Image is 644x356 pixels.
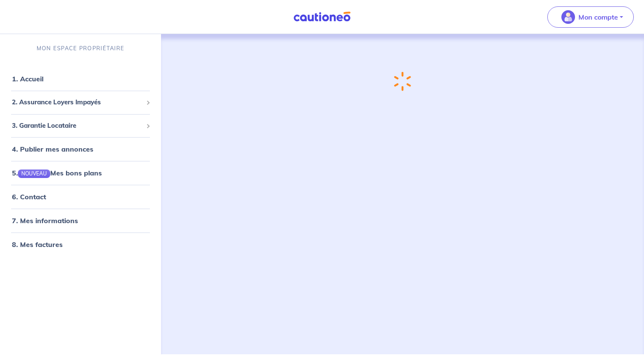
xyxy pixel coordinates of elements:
[547,6,634,28] button: illu_account_valid_menu.svgMon compte
[3,164,158,181] div: 5.NOUVEAUMes bons plans
[12,145,93,153] a: 4. Publier mes annonces
[561,10,575,24] img: illu_account_valid_menu.svg
[12,192,46,201] a: 6. Contact
[3,118,158,134] div: 3. Garantie Locataire
[3,70,158,87] div: 1. Accueil
[12,121,143,131] span: 3. Garantie Locataire
[12,169,102,177] a: 5.NOUVEAUMes bons plans
[12,240,63,249] a: 8. Mes factures
[578,12,618,22] p: Mon compte
[3,236,158,253] div: 8. Mes factures
[3,188,158,205] div: 6. Contact
[12,75,43,83] a: 1. Accueil
[3,212,158,229] div: 7. Mes informations
[12,216,78,225] a: 7. Mes informations
[394,72,411,92] img: loading-spinner
[290,11,354,22] img: Cautioneo
[3,94,158,111] div: 2. Assurance Loyers Impayés
[3,141,158,158] div: 4. Publier mes annonces
[12,98,143,107] span: 2. Assurance Loyers Impayés
[37,44,124,52] p: MON ESPACE PROPRIÉTAIRE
